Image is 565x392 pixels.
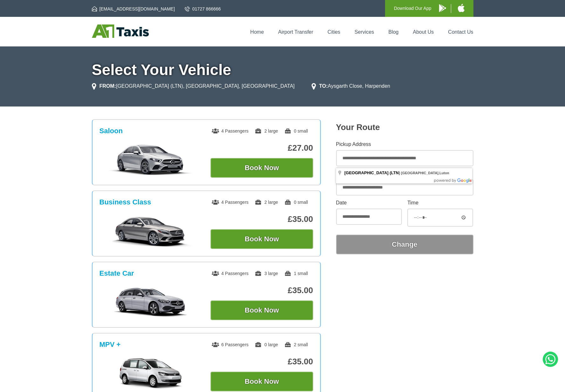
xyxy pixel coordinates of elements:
a: Services [355,29,374,35]
span: 4 Passengers [212,200,249,205]
span: [GEOGRAPHIC_DATA] (LTN [344,170,399,175]
span: [GEOGRAPHIC_DATA] [401,171,439,175]
img: Business Class [103,215,198,247]
span: 3 large [255,271,278,276]
strong: FROM: [100,83,116,89]
h3: Saloon [100,127,123,135]
button: Book Now [210,372,313,391]
a: Blog [388,29,398,35]
h3: Estate Car [100,269,134,278]
p: £27.00 [210,143,313,153]
p: £35.00 [210,214,313,224]
h3: Business Class [100,198,151,206]
h3: MPV + [100,340,121,349]
p: £35.00 [210,285,313,295]
button: Change [336,235,473,254]
button: Book Now [210,229,313,249]
span: 0 small [284,128,308,134]
img: Saloon [103,144,198,176]
span: 2 large [255,200,278,205]
label: Pickup Address [336,142,473,147]
span: ) [344,170,401,175]
img: A1 Taxis St Albans LTD [92,24,149,38]
strong: TO: [319,83,328,89]
a: Airport Transfer [278,29,313,35]
span: 6 Passengers [212,342,249,347]
img: Estate Car [103,286,198,318]
a: Home [250,29,264,35]
li: Aysgarth Close, Harpenden [312,82,390,90]
span: Luton [439,171,449,175]
h2: Your Route [336,122,473,132]
button: Book Now [210,300,313,320]
span: 4 Passengers [212,128,249,134]
h1: Select Your Vehicle [92,62,473,78]
span: 4 Passengers [212,271,249,276]
a: About Us [413,29,434,35]
p: £35.00 [210,357,313,367]
a: [EMAIL_ADDRESS][DOMAIN_NAME] [92,6,175,12]
img: A1 Taxis Android App [439,4,446,12]
iframe: chat widget [478,378,562,392]
a: 01727 866666 [185,6,221,12]
p: Download Our App [394,4,431,12]
label: Date [336,200,402,205]
img: MPV + [103,358,198,389]
a: Contact Us [448,29,473,35]
button: Book Now [210,158,313,178]
li: [GEOGRAPHIC_DATA] (LTN), [GEOGRAPHIC_DATA], [GEOGRAPHIC_DATA] [92,82,295,90]
span: , [401,171,449,175]
a: Cities [327,29,340,35]
img: A1 Taxis iPhone App [458,4,465,12]
span: 2 large [255,128,278,134]
span: 0 small [284,200,308,205]
span: 0 large [255,342,278,347]
span: 2 small [284,342,308,347]
label: Time [407,200,473,205]
span: 1 small [284,271,308,276]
